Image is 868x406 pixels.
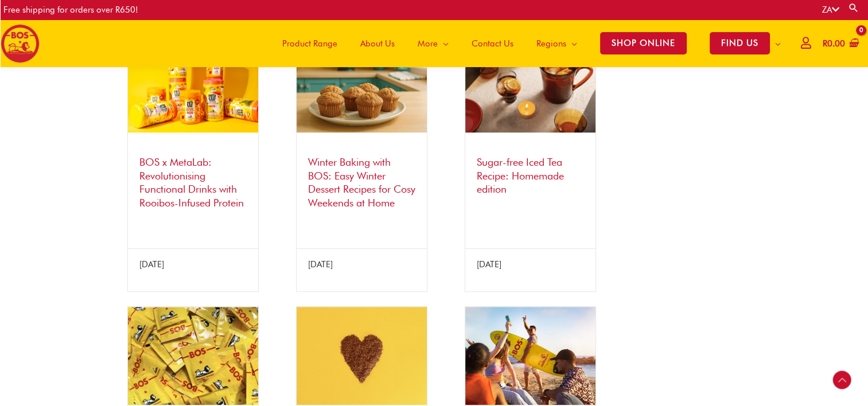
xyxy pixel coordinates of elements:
[848,2,859,13] a: Search button
[525,19,589,67] a: Regions
[536,26,566,61] span: Regions
[710,32,770,54] span: FIND US
[465,307,595,404] img: bos ice tea rooibos tea
[282,26,337,61] span: Product Range
[822,5,839,15] a: ZA
[139,259,164,270] span: [DATE]
[128,35,258,132] img: metalabxbos 250
[139,156,244,208] a: BOS x MetaLab: Revolutionising Functional Drinks with Rooibos-Infused Protein
[600,32,687,54] span: SHOP ONLINE
[360,26,395,61] span: About Us
[465,35,595,132] img: Sugar-free Iced Tea Recipe: Home-made edition
[1,24,40,63] img: BOS logo finals-200px
[477,156,564,195] a: Sugar-free Iced Tea Recipe: Homemade edition
[820,31,859,57] a: View Shopping Cart, empty
[460,19,525,67] a: Contact Us
[472,26,513,61] span: Contact Us
[128,307,258,404] img: plastic free tea bags
[297,35,427,132] img: rooibos & honey muffins an easy dessert recipe with few ingredients
[271,19,349,67] a: Product Range
[589,19,698,67] a: SHOP ONLINE
[823,38,827,49] span: R
[349,19,406,67] a: About Us
[297,307,427,404] img: Rooibos Is Our Love Language: Sip, Savour, Share with the 5 Love Languages
[823,38,845,49] bdi: 0.00
[406,19,460,67] a: More
[262,19,792,67] nav: Site Navigation
[477,259,501,270] span: [DATE]
[308,259,333,270] span: [DATE]
[308,156,415,208] a: Winter Baking with BOS: Easy Winter Dessert Recipes for Cosy Weekends at Home
[418,26,438,61] span: More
